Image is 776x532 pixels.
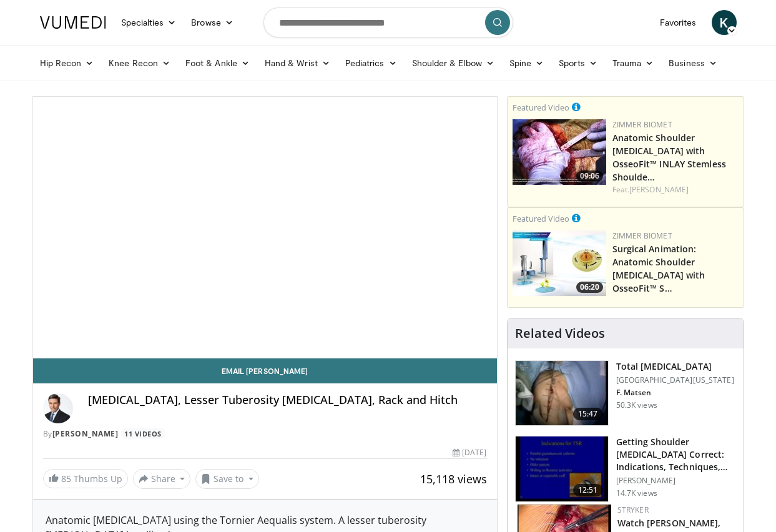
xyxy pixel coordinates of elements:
button: Save to [195,469,259,489]
a: 06:20 [513,230,606,296]
a: Spine [502,51,551,76]
small: Featured Video [513,102,569,113]
a: Zimmer Biomet [612,230,672,241]
a: Business [661,51,725,76]
a: 11 Videos [120,428,166,439]
span: 85 [61,473,71,485]
div: By [43,428,487,440]
span: 15:47 [573,408,603,420]
h3: Getting Shoulder [MEDICAL_DATA] Correct: Indications, Techniques, Expo… [616,436,736,473]
video-js: Video Player [33,97,497,358]
a: 12:51 Getting Shoulder [MEDICAL_DATA] Correct: Indications, Techniques, Expo… [PERSON_NAME] 14.7K... [515,436,736,502]
a: Anatomic Shoulder [MEDICAL_DATA] with OsseoFit™ INLAY Stemless Shoulde… [612,132,726,183]
input: Search topics, interventions [263,7,513,37]
span: 15,118 views [420,471,487,486]
a: Foot & Ankle [178,51,257,76]
a: Shoulder & Elbow [405,51,502,76]
p: 14.7K views [616,488,657,498]
h4: [MEDICAL_DATA], Lesser Tuberosity [MEDICAL_DATA], Rack and Hitch [88,393,487,407]
h3: Total [MEDICAL_DATA] [616,360,734,373]
a: Pediatrics [338,51,405,76]
img: 38826_0000_3.png.150x105_q85_crop-smart_upscale.jpg [516,361,608,426]
small: Featured Video [513,213,569,224]
a: Hand & Wrist [257,51,338,76]
p: F. Matsen [616,388,734,398]
div: [DATE] [453,447,486,458]
a: 09:06 [513,119,606,185]
a: [PERSON_NAME] [629,184,689,195]
a: Trauma [605,51,662,76]
a: 15:47 Total [MEDICAL_DATA] [GEOGRAPHIC_DATA][US_STATE] F. Matsen 50.3K views [515,360,736,426]
a: Sports [551,51,605,76]
a: K [712,10,737,35]
p: [PERSON_NAME] [616,476,736,486]
a: 85 Thumbs Up [43,469,128,488]
a: Knee Recon [101,51,178,76]
p: [GEOGRAPHIC_DATA][US_STATE] [616,375,734,385]
p: 50.3K views [616,400,657,410]
a: Specialties [114,10,184,35]
button: Share [133,469,191,489]
a: Stryker [617,505,649,515]
a: Browse [184,10,241,35]
h4: Related Videos [515,326,605,341]
img: 84e7f812-2061-4fff-86f6-cdff29f66ef4.150x105_q85_crop-smart_upscale.jpg [513,230,606,296]
a: Favorites [652,10,704,35]
a: Hip Recon [32,51,102,76]
a: Zimmer Biomet [612,119,672,130]
a: Email [PERSON_NAME] [33,358,497,383]
span: 09:06 [576,170,603,182]
img: 59d0d6d9-feca-4357-b9cd-4bad2cd35cb6.150x105_q85_crop-smart_upscale.jpg [513,119,606,185]
span: 12:51 [573,484,603,496]
div: Feat. [612,184,739,195]
a: Surgical Animation: Anatomic Shoulder [MEDICAL_DATA] with OsseoFit™ S… [612,243,705,294]
img: Avatar [43,393,73,423]
span: 06:20 [576,282,603,293]
img: VuMedi Logo [40,16,106,29]
img: 38759_0000_3.png.150x105_q85_crop-smart_upscale.jpg [516,436,608,501]
a: [PERSON_NAME] [52,428,119,439]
